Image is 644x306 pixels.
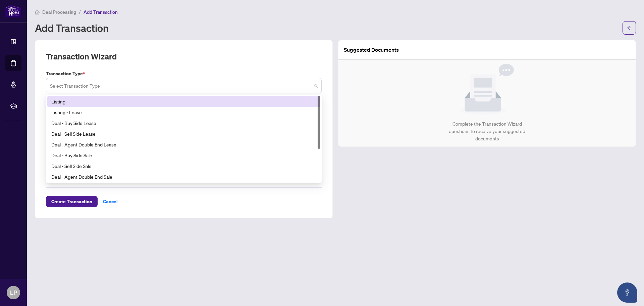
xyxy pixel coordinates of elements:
[47,171,320,182] div: Deal - Agent Double End Sale
[51,196,92,207] span: Create Transaction
[47,107,320,118] div: Listing - Lease
[617,282,637,303] button: Open asap
[51,98,316,105] div: Listing
[47,118,320,128] div: Deal - Buy Side Lease
[84,9,118,15] span: Add Transaction
[47,150,320,161] div: Deal - Buy Side Sale
[51,119,316,127] div: Deal - Buy Side Lease
[51,130,316,137] div: Deal - Sell Side Lease
[460,64,514,115] img: Null State Icon
[79,8,81,16] li: /
[442,120,533,142] div: Complete the Transaction Wizard questions to receive your suggested documents
[627,26,632,30] span: arrow-left
[51,162,316,170] div: Deal - Sell Side Sale
[47,128,320,139] div: Deal - Sell Side Lease
[47,161,320,171] div: Deal - Sell Side Sale
[46,70,322,77] label: Transaction Type
[35,23,109,33] h1: Add Transaction
[35,10,40,14] span: home
[51,141,316,148] div: Deal - Agent Double End Lease
[46,196,98,207] button: Create Transaction
[10,288,17,297] span: LP
[51,151,316,159] div: Deal - Buy Side Sale
[98,196,123,207] button: Cancel
[42,9,76,15] span: Deal Processing
[344,46,399,54] article: Suggested Documents
[5,5,21,17] img: logo
[47,139,320,150] div: Deal - Agent Double End Lease
[47,96,320,107] div: Listing
[103,196,118,207] span: Cancel
[51,173,316,180] div: Deal - Agent Double End Sale
[46,51,117,62] h2: Transaction Wizard
[51,108,316,116] div: Listing - Lease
